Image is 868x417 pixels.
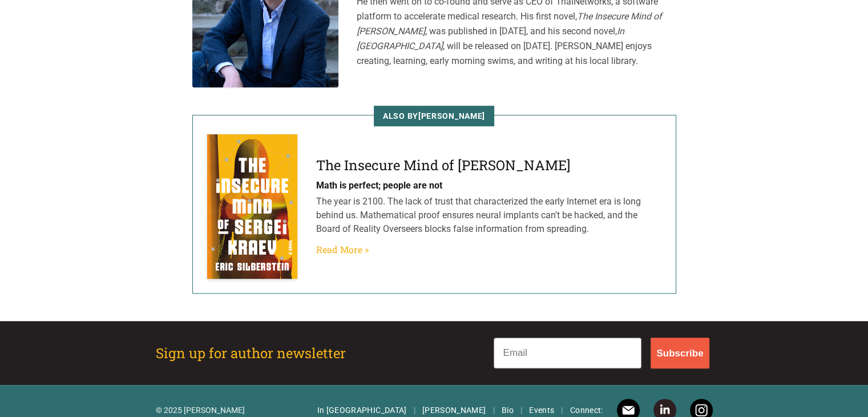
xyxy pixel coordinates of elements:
span: Also by [PERSON_NAME] [374,106,494,126]
img: The Insecure Mind of Sergei Kraev [207,134,298,279]
p: The year is 2100. The lack of trust that characterized the early Internet era is long behind us. ... [316,195,662,236]
input: Email [494,338,642,368]
span: » [365,243,369,256]
h4: The Insecure Mind of [PERSON_NAME] [316,156,662,174]
p: © 2025 [PERSON_NAME] [156,404,245,416]
p: Math is perfect; people are not [316,179,662,193]
a: In [GEOGRAPHIC_DATA] [317,404,407,416]
em: In [GEOGRAPHIC_DATA] [357,26,624,51]
span: | [520,404,522,416]
h2: Sign up for author newsletter [156,344,346,362]
a: Read More» [316,243,369,256]
a: [PERSON_NAME] [422,404,486,416]
a: Bio [502,404,514,416]
span: Connect: [570,404,603,416]
span: | [561,404,563,416]
button: Subscribe [651,338,709,368]
em: The Insecure Mind of [PERSON_NAME] [357,11,662,37]
a: Events [529,404,554,416]
span: | [414,404,415,416]
span: | [492,404,494,416]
